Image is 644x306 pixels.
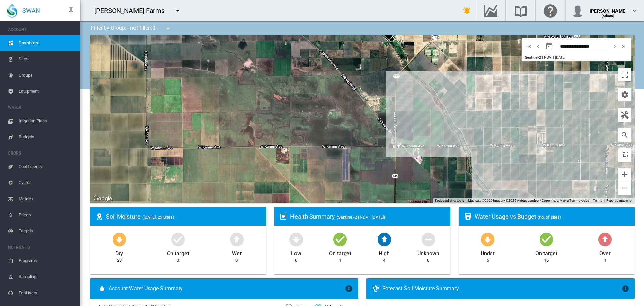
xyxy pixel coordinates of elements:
[332,231,348,247] md-icon: icon-checkbox-marked-circle
[435,198,464,203] button: Keyboard shortcuts
[427,257,429,263] div: 0
[376,231,392,247] md-icon: icon-arrow-up-bold-circle
[8,242,75,253] span: NUTRIENTS
[339,257,341,263] div: 1
[468,199,589,202] span: Map data ©2025 Imagery ©2025 Airbus, Landsat / Copernicus, Maxar Technologies
[94,6,171,15] div: [PERSON_NAME] Farms
[288,231,304,247] md-icon: icon-arrow-down-bold-circle
[534,42,542,50] md-icon: icon-chevron-left
[337,215,385,220] span: (Sentinel-2 | NDVI, [DATE])
[480,231,496,247] md-icon: icon-arrow-down-bold-circle
[621,285,629,293] md-icon: icon-information
[602,14,615,18] span: (Admin)
[475,212,629,221] div: Water Usage vs Budget
[19,67,75,83] span: Groups
[329,247,351,257] div: On target
[19,191,75,207] span: Metrics
[295,257,297,263] div: 0
[571,4,584,17] img: profile.jpg
[606,199,633,202] a: Report a map error
[92,194,114,203] img: Google
[460,4,474,17] button: icon-bell-ring
[8,24,75,35] span: ACCOUNT
[142,215,174,220] span: ([DATE], 23 Sites)
[177,257,179,263] div: 0
[590,5,627,12] div: [PERSON_NAME]
[383,257,385,263] div: 4
[597,231,613,247] md-icon: icon-arrow-up-bold-circle
[604,257,606,263] div: 1
[19,113,75,129] span: Irrigation Plans
[109,285,345,292] span: Account Water Usage Summary
[106,212,261,221] div: Soil Moisture
[19,51,75,67] span: Sites
[290,212,445,221] div: Health Summary
[621,131,629,139] md-icon: icon-magnify
[382,285,621,292] div: Forecast Soil Moisture Summary
[372,285,380,293] md-icon: icon-thermometer-lines
[164,24,172,32] md-icon: icon-menu-down
[619,42,628,50] button: icon-chevron-double-right
[22,6,40,15] span: SWAN
[526,42,533,50] md-icon: icon-chevron-double-left
[543,40,556,53] button: md-calendar
[170,231,186,247] md-icon: icon-checkbox-marked-circle
[464,213,472,221] md-icon: icon-cup-water
[19,253,75,269] span: Programs
[232,247,241,257] div: Wet
[610,42,619,50] button: icon-chevron-right
[92,194,114,203] a: Open this area in Google Maps (opens a new window)
[19,285,75,301] span: Fertilisers
[95,213,103,221] md-icon: icon-map-marker-radius
[171,4,184,17] button: icon-menu-down
[553,55,565,60] span: | [DATE]
[618,68,631,81] button: Toggle fullscreen view
[621,91,629,99] md-icon: icon-cog
[19,269,75,285] span: Sampling
[19,159,75,175] span: Coefficients
[538,231,554,247] md-icon: icon-checkbox-marked-circle
[279,213,287,221] md-icon: icon-heart-box-outline
[542,7,558,15] md-icon: Click here for help
[544,257,549,263] div: 16
[483,7,499,15] md-icon: Go to the Data Hub
[534,42,542,50] button: icon-chevron-left
[235,257,238,263] div: 0
[86,21,177,35] div: Filter by Group: - not filtered -
[513,7,529,15] md-icon: Search the knowledge base
[117,257,122,263] div: 23
[611,42,619,50] md-icon: icon-chevron-right
[67,7,75,15] md-icon: icon-pin
[593,199,602,202] a: Terms
[599,247,611,257] div: Over
[525,42,534,50] button: icon-chevron-double-left
[345,285,353,293] md-icon: icon-information
[535,247,557,257] div: On target
[174,7,182,15] md-icon: icon-menu-down
[538,215,561,220] span: (no. of sites)
[19,129,75,145] span: Budgets
[19,35,75,51] span: Dashboard
[618,168,631,181] button: Zoom in
[291,247,301,257] div: Low
[618,148,631,162] button: icon-select-all
[19,83,75,99] span: Equipment
[229,231,245,247] md-icon: icon-arrow-up-bold-circle
[481,247,495,257] div: Under
[487,257,489,263] div: 6
[463,7,471,15] md-icon: icon-bell-ring
[621,151,629,159] md-icon: icon-select-all
[98,285,106,293] md-icon: icon-water
[525,55,552,60] span: Sentinel-2 | NDVI
[618,128,631,142] button: icon-magnify
[618,88,631,101] button: icon-cog
[19,207,75,223] span: Prices
[631,7,639,15] md-icon: icon-chevron-down
[19,223,75,239] span: Targets
[620,42,627,50] md-icon: icon-chevron-double-right
[420,231,436,247] md-icon: icon-minus-circle
[19,175,75,191] span: Cycles
[618,181,631,195] button: Zoom out
[115,247,123,257] div: Dry
[161,21,175,35] button: icon-menu-down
